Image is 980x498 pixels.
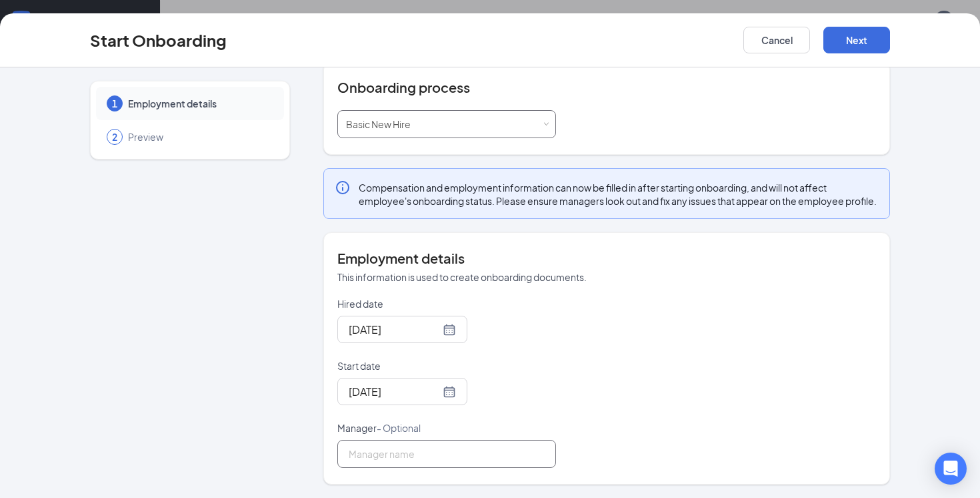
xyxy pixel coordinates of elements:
span: Preview [128,130,271,144]
h4: Employment details [337,249,876,268]
p: This information is used to create onboarding documents. [337,270,876,284]
input: Manager name [337,440,556,468]
p: Start date [337,359,556,372]
span: 1 [112,97,117,110]
svg: Info [335,180,351,196]
input: Sep 15, 2025 [349,383,440,400]
button: Next [823,27,890,53]
span: 2 [112,130,117,144]
p: Hired date [337,297,556,310]
input: Sep 15, 2025 [349,321,440,338]
h4: Onboarding process [337,78,876,97]
h3: Start Onboarding [90,29,227,51]
span: Compensation and employment information can now be filled in after starting onboarding, and will ... [359,181,879,208]
div: [object Object] [346,111,420,138]
div: Open Intercom Messenger [935,453,967,485]
span: - Optional [377,422,421,434]
p: Manager [337,421,556,435]
span: Basic New Hire [346,118,411,130]
button: Cancel [743,27,810,53]
span: Employment details [128,97,271,110]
